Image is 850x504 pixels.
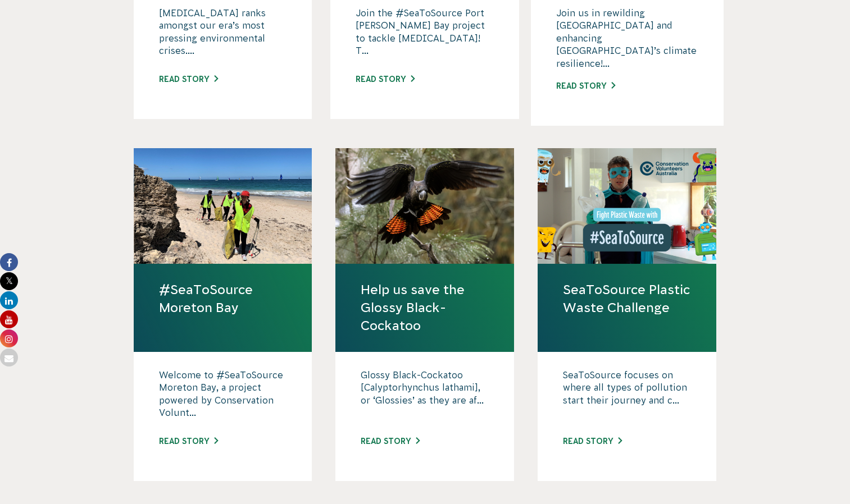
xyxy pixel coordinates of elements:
[361,369,489,425] p: Glossy Black-Cockatoo [Calyptorhynchus lathami], or ‘Glossies’ as they are af...
[356,7,494,63] p: Join the #SeaToSource Port [PERSON_NAME] Bay project to tackle [MEDICAL_DATA]! T...
[159,281,287,317] a: #SeaToSource Moreton Bay
[556,7,698,70] p: Join us in rewilding [GEOGRAPHIC_DATA] and enhancing [GEOGRAPHIC_DATA]’s climate resilience!...
[563,437,622,446] a: Read story
[361,281,489,335] a: Help us save the Glossy Black-Cockatoo
[563,281,691,317] a: SeaToSource Plastic Waste Challenge
[556,81,615,90] a: Read story
[563,369,691,425] p: SeaToSource focuses on where all types of pollution start their journey and c...
[356,75,415,84] a: Read story
[159,369,287,425] p: Welcome to #SeaToSource Moreton Bay, a project powered by Conservation Volunt...
[361,437,420,446] a: Read story
[159,75,218,84] a: Read story
[159,437,218,446] a: Read story
[159,7,287,63] p: [MEDICAL_DATA] ranks amongst our era’s most pressing environmental crises....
